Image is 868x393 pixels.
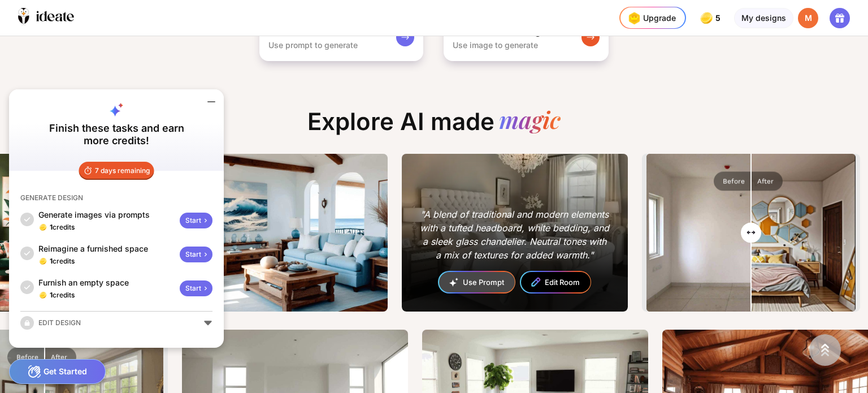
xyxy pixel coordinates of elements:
[499,107,561,136] div: magic
[734,8,793,28] div: My designs
[112,66,121,75] img: tab_keywords_by_traffic_grey.svg
[18,29,27,38] img: website_grey.svg
[79,162,154,180] div: 7 days remaining
[298,107,570,145] div: Explore AI made
[38,209,175,221] div: Generate images via prompts
[646,154,858,312] img: After image
[453,40,538,50] div: Use image to generate
[545,279,580,286] div: Edit Room
[20,193,83,202] div: GENERATE DESIGN
[625,9,676,27] div: Upgrade
[268,40,358,50] div: Use prompt to generate
[50,291,53,299] span: 1
[798,8,818,28] div: M
[50,257,75,266] div: credits
[625,9,643,27] img: upgrade-nav-btn-icon.gif
[9,359,106,384] div: Get Started
[43,67,101,74] div: Domain Overview
[31,66,40,75] img: tab_domain_overview_orange.svg
[180,280,212,296] div: Start
[420,208,610,262] div: "A blend of traditional and modern elements with a tufted headboard, white bedding, and a sleek g...
[50,291,75,300] div: credits
[180,213,212,228] div: Start
[180,247,212,262] div: Start
[162,154,388,312] img: ThumbnailOceanlivingroom.png
[50,257,53,265] span: 1
[29,29,124,38] div: Domain: [DOMAIN_NAME]
[715,14,723,23] span: 5
[18,18,27,27] img: logo_orange.svg
[50,223,53,231] span: 1
[439,272,515,293] div: Use Prompt
[41,122,192,147] div: Finish these tasks and earn more credits!
[38,243,175,254] div: Reimagine a furnished space
[38,277,175,288] div: Furnish an empty space
[125,67,190,74] div: Keywords by Traffic
[50,223,75,232] div: credits
[531,277,541,287] img: edit-image-pencil-explore.svg
[32,18,55,27] div: v 4.0.25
